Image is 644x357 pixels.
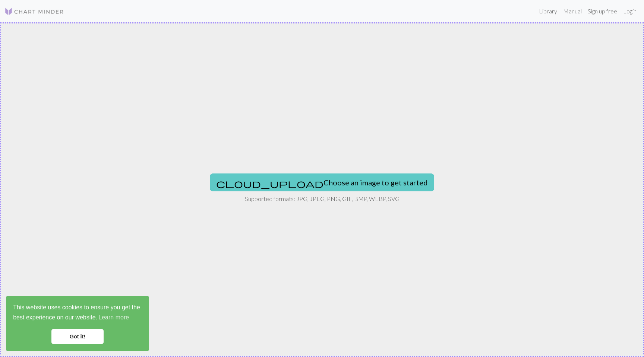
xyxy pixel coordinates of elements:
[51,329,104,344] a: dismiss cookie message
[4,7,64,16] img: Logo
[585,4,620,19] a: Sign up free
[245,194,400,203] p: Supported formats: JPG, JPEG, PNG, GIF, BMP, WEBP, SVG
[13,303,142,323] span: This website uses cookies to ensure you get the best experience on our website.
[216,178,323,189] span: cloud_upload
[210,173,434,191] button: Choose an image to get started
[97,312,130,323] a: learn more about cookies
[6,296,149,351] div: cookieconsent
[620,4,640,19] a: Login
[560,4,585,19] a: Manual
[536,4,560,19] a: Library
